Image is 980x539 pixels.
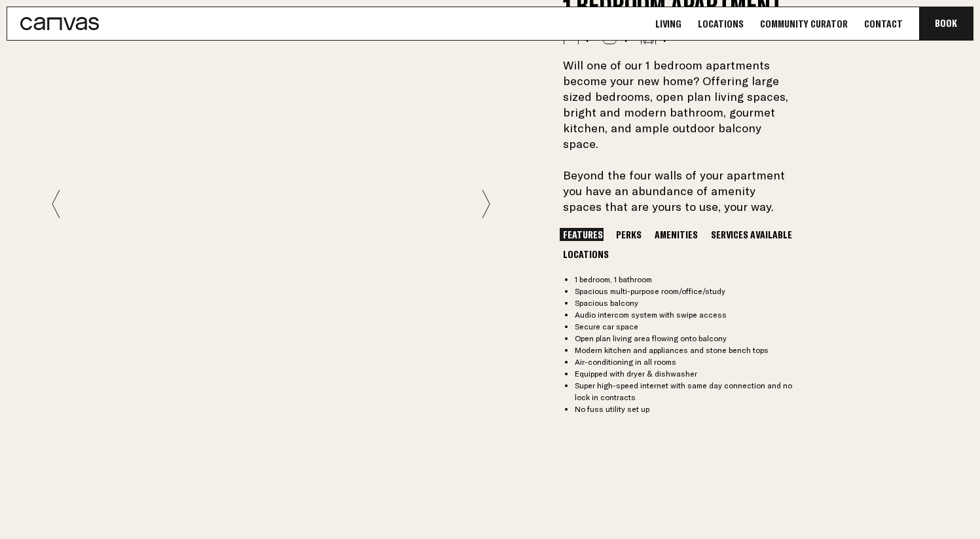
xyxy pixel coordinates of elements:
li: Secure car space [575,321,797,333]
li: No fuss utility set up [575,403,797,415]
button: Book [919,7,973,40]
li: Equipped with dryer & dishwasher [575,368,797,380]
li: Audio intercom system with swipe access [575,309,797,321]
li: Air-conditioning in all rooms [575,356,797,368]
button: Services Available [708,228,795,241]
li: Modern kitchen and appliances and stone bench tops [575,344,797,356]
li: Spacious balcony [575,297,797,309]
li: 1 bedroom, 1 bathroom [575,274,797,286]
button: Features [560,228,606,241]
a: Locations [694,17,748,31]
button: Perks [613,228,645,241]
a: Living [651,17,685,31]
a: Contact [860,17,907,31]
p: Will one of our 1 bedroom apartments become your new home? Offering large sized bedrooms, open pl... [563,58,797,215]
a: Community Curator [756,17,852,31]
li: Spacious multi-purpose room/office/study [575,286,797,297]
button: Amenities [651,228,701,241]
button: Locations [560,248,612,261]
li: Super high-speed internet with same day connection and no lock in contracts [575,380,797,403]
li: Open plan living area flowing onto balcony [575,333,797,344]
